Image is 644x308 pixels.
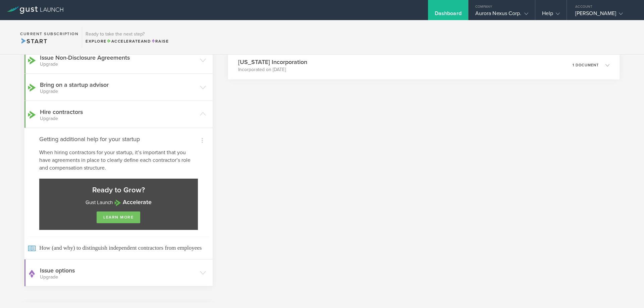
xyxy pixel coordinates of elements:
p: Incorporated on [DATE] [238,66,307,73]
small: Upgrade [40,62,197,67]
div: Help [542,10,560,20]
small: Upgrade [40,89,197,94]
strong: Accelerate [123,198,152,206]
a: learn more [97,211,140,223]
span: How (and why) to distinguish independent contractors from employees [28,237,209,259]
span: Raise [151,39,169,44]
h3: Ready to take the next step? [86,32,169,37]
div: [PERSON_NAME] [575,10,632,20]
div: Explore [86,38,169,44]
div: Dashboard [435,10,462,20]
p: Gust Launch [46,198,191,206]
small: Upgrade [40,116,197,121]
div: Ready to take the next step?ExploreAccelerateandRaise [82,27,172,48]
h3: Issue options [40,266,197,280]
div: Aurora Nexus Corp. [475,10,528,20]
h3: Ready to Grow? [46,185,191,195]
h3: Bring on a startup advisor [40,80,197,94]
h2: Current Subscription [20,32,78,36]
span: and [107,39,151,44]
small: Upgrade [40,275,197,280]
h3: Issue Non-Disclosure Agreements [40,53,197,67]
p: 1 document [573,63,599,67]
span: Start [20,38,47,45]
h3: Hire contractors [40,108,197,121]
span: Accelerate [107,39,141,44]
h4: Getting additional help for your startup [39,135,198,143]
p: When hiring contractors for your startup, it’s important that you have agreements in place to cle... [39,149,198,172]
iframe: Chat Widget [610,276,644,308]
h3: [US_STATE] Incorporation [238,58,307,66]
a: How (and why) to distinguish independent contractors from employees [24,237,213,259]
